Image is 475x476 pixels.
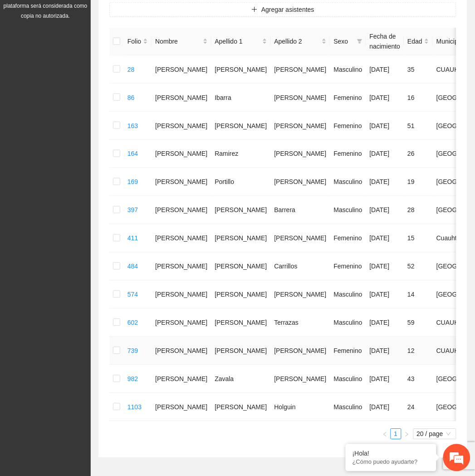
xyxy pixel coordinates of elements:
[391,429,402,440] li: 1
[417,429,453,439] span: 20 / page
[353,450,430,457] div: ¡Hola!
[127,291,138,298] a: 574
[366,365,404,393] td: [DATE]
[366,309,404,337] td: [DATE]
[251,6,258,14] span: plus
[330,224,366,253] td: Femenino
[357,39,362,44] span: filter
[330,168,366,196] td: Masculino
[271,365,330,393] td: [PERSON_NAME]
[366,253,404,281] td: [DATE]
[404,281,433,309] td: 14
[330,253,366,281] td: Femenino
[5,248,173,280] textarea: Escriba su mensaje y pulse “Intro”
[211,84,271,112] td: Ibarra
[404,365,433,393] td: 43
[109,2,456,17] button: plusAgregar asistentes
[152,224,211,253] td: [PERSON_NAME]
[404,224,433,253] td: 15
[261,5,314,15] span: Agregar asistentes
[366,337,404,365] td: [DATE]
[152,365,211,393] td: [PERSON_NAME]
[152,309,211,337] td: [PERSON_NAME]
[155,36,201,46] span: Nombre
[408,36,423,46] span: Edad
[127,94,135,101] a: 86
[152,253,211,281] td: [PERSON_NAME]
[380,429,391,440] button: left
[211,224,271,253] td: [PERSON_NAME]
[211,365,271,393] td: Zavala
[402,429,412,440] li: Next Page
[334,36,353,46] span: Sexo
[127,347,138,355] a: 739
[47,46,152,58] div: Chatee con nosotros ahora
[366,28,404,55] th: Fecha de nacimiento
[152,28,211,55] th: Nombre
[404,55,433,84] td: 35
[330,365,366,393] td: Masculino
[366,224,404,253] td: [DATE]
[127,319,138,327] a: 602
[211,28,271,55] th: Apellido 1
[211,112,271,140] td: [PERSON_NAME]
[215,36,260,46] span: Apellido 1
[330,84,366,112] td: Femenino
[127,263,138,270] a: 484
[271,55,330,84] td: [PERSON_NAME]
[404,28,433,55] th: Edad
[404,168,433,196] td: 19
[152,281,211,309] td: [PERSON_NAME]
[366,393,404,421] td: [DATE]
[330,309,366,337] td: Masculino
[404,196,433,224] td: 28
[127,150,138,158] a: 164
[127,66,135,73] a: 28
[404,253,433,281] td: 52
[271,393,330,421] td: Holguin
[404,84,433,112] td: 16
[271,224,330,253] td: [PERSON_NAME]
[149,5,171,26] div: Minimizar ventana de chat en vivo
[366,196,404,224] td: [DATE]
[330,337,366,365] td: Femenino
[152,393,211,421] td: [PERSON_NAME]
[271,112,330,140] td: [PERSON_NAME]
[380,429,391,440] li: Previous Page
[404,140,433,168] td: 26
[127,404,142,411] a: 1103
[330,55,366,84] td: Masculino
[127,235,138,242] a: 411
[382,432,388,437] span: left
[330,281,366,309] td: Masculino
[211,337,271,365] td: [PERSON_NAME]
[404,393,433,421] td: 24
[53,121,125,213] span: Estamos en línea.
[391,429,401,439] a: 1
[152,168,211,196] td: [PERSON_NAME]
[366,84,404,112] td: [DATE]
[127,122,138,129] a: 163
[366,281,404,309] td: [DATE]
[271,84,330,112] td: [PERSON_NAME]
[366,168,404,196] td: [DATE]
[404,432,410,437] span: right
[211,168,271,196] td: Portillo
[271,337,330,365] td: [PERSON_NAME]
[152,112,211,140] td: [PERSON_NAME]
[271,28,330,55] th: Apellido 2
[211,253,271,281] td: [PERSON_NAME]
[271,309,330,337] td: Terrazas
[127,207,138,214] a: 397
[211,140,271,168] td: Ramirez
[353,459,430,466] p: ¿Cómo puedo ayudarte?
[152,84,211,112] td: [PERSON_NAME]
[211,393,271,421] td: [PERSON_NAME]
[211,55,271,84] td: [PERSON_NAME]
[152,55,211,84] td: [PERSON_NAME]
[355,35,364,48] span: filter
[211,281,271,309] td: [PERSON_NAME]
[404,337,433,365] td: 12
[402,429,412,440] button: right
[271,253,330,281] td: Carrillos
